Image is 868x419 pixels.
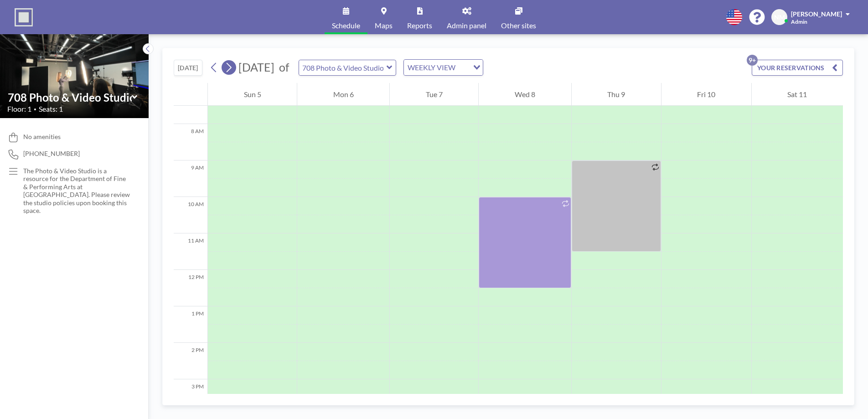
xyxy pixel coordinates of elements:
span: Floor: 1 [7,104,31,114]
span: [DATE] [238,60,274,74]
div: 1 PM [174,306,207,343]
span: WEEKLY VIEW [406,62,457,73]
span: • [34,106,36,112]
div: Wed 8 [479,83,571,106]
input: Search for option [458,62,468,73]
span: [PHONE_NUMBER] [23,150,80,158]
div: Mon 6 [297,83,389,106]
img: organization-logo [15,8,33,26]
div: Sun 5 [208,83,297,106]
span: Admin panel [447,22,486,29]
span: of [279,60,289,74]
span: No amenities [23,133,61,141]
span: NM [774,13,785,21]
p: 9+ [747,55,758,66]
button: YOUR RESERVATIONS9+ [752,60,843,76]
span: Reports [407,22,432,29]
div: 11 AM [174,233,207,270]
div: Search for option [404,60,483,75]
div: 9 AM [174,160,207,197]
div: Thu 9 [572,83,661,106]
span: Seats: 1 [39,104,63,114]
div: Fri 10 [661,83,751,106]
input: 708 Photo & Video Studio [299,60,387,75]
span: Schedule [332,22,360,29]
div: Tue 7 [390,83,478,106]
span: [PERSON_NAME] [791,10,842,18]
span: Other sites [501,22,536,29]
span: Admin [791,18,807,25]
button: [DATE] [174,60,202,76]
p: The Photo & Video Studio is a resource for the Department of Fine & Performing Arts at [GEOGRAPHI... [23,167,130,215]
div: Sat 11 [752,83,843,106]
div: 8 AM [174,124,207,160]
div: 2 PM [174,343,207,379]
div: 7 AM [174,88,207,124]
div: 10 AM [174,197,207,233]
span: Maps [375,22,393,29]
input: 708 Photo & Video Studio [8,91,132,104]
div: 12 PM [174,270,207,306]
div: 3 PM [174,379,207,416]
